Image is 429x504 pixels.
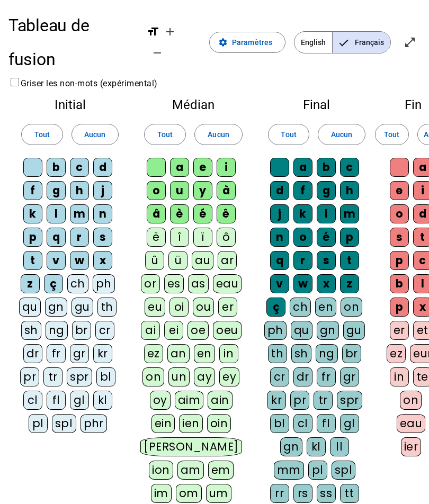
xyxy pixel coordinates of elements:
[343,321,365,340] div: gu
[291,321,312,340] div: qu
[151,414,175,433] div: ein
[317,414,336,433] div: fl
[47,391,66,410] div: fl
[176,484,202,503] div: om
[141,321,160,340] div: ai
[208,391,233,410] div: ain
[44,274,63,293] div: ç
[70,228,89,247] div: r
[194,124,242,145] button: Aucun
[164,274,184,293] div: es
[47,181,66,200] div: g
[70,391,89,410] div: gl
[293,251,312,270] div: r
[23,204,42,223] div: k
[47,344,66,363] div: fr
[93,158,112,177] div: d
[390,298,409,317] div: p
[264,321,287,340] div: ph
[293,484,312,503] div: rs
[168,367,190,386] div: un
[47,228,66,247] div: q
[170,181,189,200] div: u
[217,228,236,247] div: ô
[140,98,247,111] h2: Médian
[390,321,409,340] div: er
[308,461,327,480] div: pl
[21,321,41,340] div: sh
[274,461,304,480] div: mm
[84,128,105,141] span: Aucun
[404,36,416,49] mat-icon: open_in_full
[317,321,339,340] div: gn
[270,181,289,200] div: d
[93,391,112,410] div: kl
[170,158,189,177] div: a
[401,437,422,456] div: ier
[290,298,311,317] div: ch
[337,391,362,410] div: spr
[293,274,312,293] div: w
[193,204,212,223] div: é
[232,36,272,49] span: Paramètres
[390,251,409,270] div: p
[167,344,190,363] div: an
[142,367,164,386] div: on
[317,204,336,223] div: l
[145,251,164,270] div: û
[390,367,409,386] div: in
[71,298,93,317] div: gu
[316,344,338,363] div: ng
[206,484,231,503] div: um
[72,321,91,340] div: br
[293,181,312,200] div: f
[294,31,391,53] mat-button-toggle-group: Language selection
[8,8,138,76] h1: Tableau de fusion
[270,414,289,433] div: bl
[45,298,67,317] div: gn
[332,461,356,480] div: spl
[340,251,359,270] div: t
[340,274,359,293] div: z
[17,98,123,111] h2: Initial
[193,181,212,200] div: y
[20,367,39,386] div: pr
[23,251,42,270] div: t
[384,128,399,141] span: Tout
[331,128,352,141] span: Aucun
[46,321,68,340] div: ng
[270,367,289,386] div: cr
[147,42,168,64] button: Diminuer la taille de la police
[218,38,228,47] mat-icon: settings
[169,298,189,317] div: oi
[290,391,309,410] div: pr
[34,128,50,141] span: Tout
[209,32,285,53] button: Paramètres
[93,344,112,363] div: kr
[341,298,362,317] div: on
[317,251,336,270] div: s
[19,298,41,317] div: qu
[170,228,189,247] div: î
[70,251,89,270] div: w
[23,181,42,200] div: f
[293,204,312,223] div: k
[97,298,117,317] div: th
[268,344,287,363] div: th
[293,414,312,433] div: cl
[47,158,66,177] div: b
[164,321,183,340] div: ei
[175,391,204,410] div: aim
[141,274,160,293] div: or
[81,414,108,433] div: phr
[144,124,186,145] button: Tout
[164,25,176,38] mat-icon: add
[293,158,312,177] div: a
[330,437,349,456] div: ll
[317,181,336,200] div: g
[170,204,189,223] div: è
[147,181,166,200] div: o
[95,321,114,340] div: cr
[264,98,370,111] h2: Final
[93,228,112,247] div: s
